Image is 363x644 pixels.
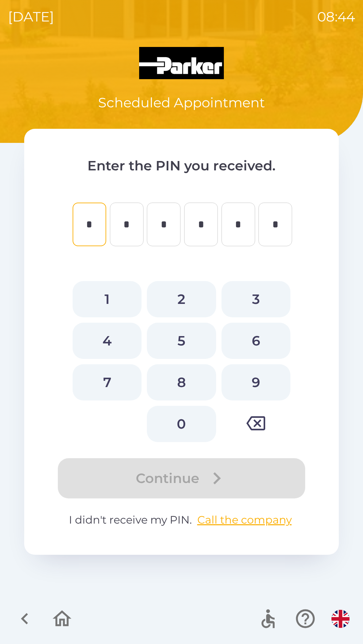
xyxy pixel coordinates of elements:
button: 9 [221,364,290,400]
button: 4 [73,323,142,359]
p: Enter the PIN you received. [51,156,312,176]
button: 7 [73,364,142,400]
p: [DATE] [8,7,54,27]
button: 1 [73,281,142,317]
img: en flag [331,610,350,628]
button: 6 [221,323,290,359]
p: I didn't receive my PIN. [51,512,312,528]
p: Scheduled Appointment [98,93,265,113]
img: Logo [24,47,339,79]
button: 2 [147,281,216,317]
button: 8 [147,364,216,400]
button: 5 [147,323,216,359]
p: 08:44 [317,7,355,27]
button: Call the company [195,512,294,528]
button: 0 [147,406,216,442]
button: 3 [221,281,290,317]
